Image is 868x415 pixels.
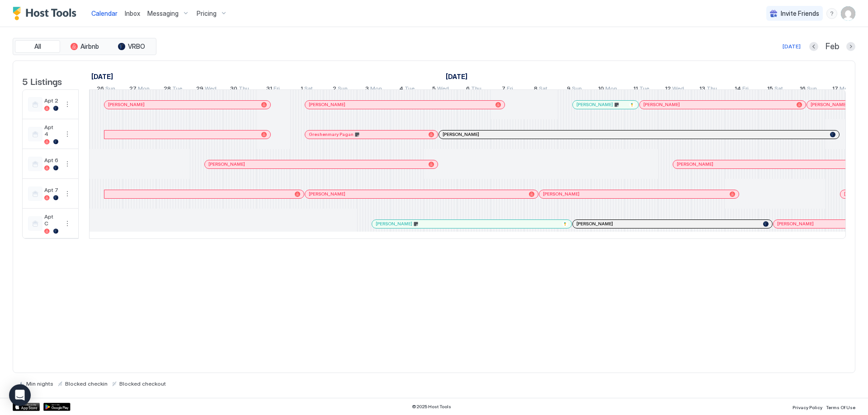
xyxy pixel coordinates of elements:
span: [PERSON_NAME] [576,221,613,227]
span: Apt 4 [44,124,58,137]
a: February 12, 2025 [663,83,686,96]
span: Tue [405,85,415,94]
a: February 17, 2025 [830,83,854,96]
span: 2 [333,85,336,94]
span: [PERSON_NAME] [777,221,814,227]
span: Sat [774,85,783,94]
div: Host Tools Logo [13,7,80,20]
span: Fri [742,85,749,94]
button: Previous month [809,42,818,51]
a: February 13, 2025 [697,83,719,96]
span: 15 [767,85,773,94]
button: Next month [846,42,855,51]
span: 31 [266,85,272,94]
span: [PERSON_NAME] [208,161,245,167]
span: 26 [97,85,104,94]
a: February 2, 2025 [330,83,350,96]
span: Greshenmary Pagan [309,131,354,137]
span: Tue [172,85,182,94]
span: 9 [567,85,571,94]
span: 3 [365,85,369,94]
div: tab-group [13,38,156,55]
div: menu [62,159,73,169]
a: January 29, 2025 [194,83,219,96]
span: Sat [539,85,547,94]
span: [PERSON_NAME] [376,221,412,227]
a: February 3, 2025 [363,83,384,96]
a: Google Play Store [43,403,71,411]
button: More options [62,129,73,140]
span: [PERSON_NAME] [643,102,680,107]
span: 27 [129,85,137,94]
span: Sun [807,85,817,94]
button: All [15,40,60,53]
span: All [34,42,41,51]
button: VRBO [109,40,154,53]
div: menu [62,99,73,110]
span: Mon [370,85,382,94]
span: 4 [399,85,403,94]
div: menu [826,8,837,19]
div: App Store [13,403,40,411]
span: Apt 6 [44,157,58,163]
a: January 31, 2025 [264,83,282,96]
span: Sun [105,85,115,94]
span: 13 [699,85,705,94]
div: menu [62,218,73,229]
span: Fri [274,85,280,94]
span: 29 [196,85,203,94]
span: Wed [437,85,449,94]
span: [PERSON_NAME] [811,102,847,107]
a: February 1, 2025 [298,83,315,96]
span: [PERSON_NAME] [543,191,580,197]
span: 16 [800,85,806,94]
a: February 1, 2025 [443,70,470,83]
a: February 6, 2025 [464,83,484,96]
div: menu [62,188,73,199]
span: Apt C [44,213,58,227]
span: 30 [230,85,237,94]
a: February 5, 2025 [430,83,451,96]
span: [PERSON_NAME] [443,131,479,137]
button: More options [62,218,73,229]
div: [DATE] [783,42,801,51]
span: Privacy Policy [793,405,822,410]
span: Invite Friends [781,9,819,18]
a: January 26, 2025 [94,83,118,96]
span: 5 Listings [22,74,62,88]
span: 5 [432,85,436,94]
span: Terms Of Use [826,405,855,410]
span: Pricing [197,9,217,18]
span: Feb [826,42,839,52]
span: Inbox [125,9,140,17]
a: January 30, 2025 [228,83,251,96]
a: Terms Of Use [826,402,855,411]
span: © 2025 Host Tools [412,404,451,410]
span: Wed [205,85,217,94]
span: Sun [572,85,582,94]
button: More options [62,188,73,199]
span: [PERSON_NAME] [309,102,345,107]
span: Wed [672,85,684,94]
a: February 11, 2025 [631,83,651,96]
span: [PERSON_NAME] [576,102,613,107]
span: Airbnb [80,42,99,51]
span: Apt 2 [44,97,58,104]
span: 28 [164,85,171,94]
span: Tue [639,85,649,94]
a: Inbox [125,9,140,18]
span: 12 [665,85,671,94]
span: Apt 7 [44,187,58,193]
a: January 28, 2025 [161,83,184,96]
span: Sat [304,85,313,94]
span: 10 [598,85,604,94]
span: Sun [338,85,348,94]
button: Airbnb [62,40,107,53]
div: menu [62,129,73,140]
span: 8 [534,85,538,94]
a: February 16, 2025 [797,83,819,96]
span: Min nights [26,380,53,387]
span: 1 [301,85,303,94]
span: 6 [466,85,470,94]
span: 17 [832,85,838,94]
